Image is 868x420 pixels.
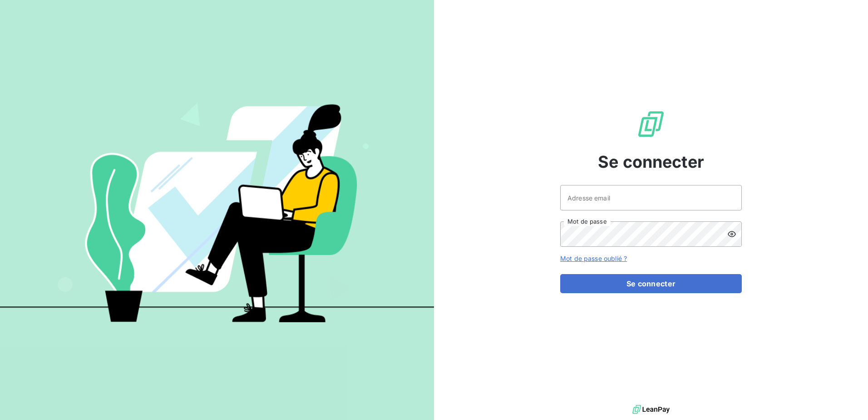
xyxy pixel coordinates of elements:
[560,255,627,262] a: Mot de passe oublié ?
[636,110,666,139] img: Logo LeanPay
[560,274,742,293] button: Se connecter
[560,185,742,210] input: placeholder
[598,150,704,174] span: Se connecter
[632,403,670,416] img: logo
